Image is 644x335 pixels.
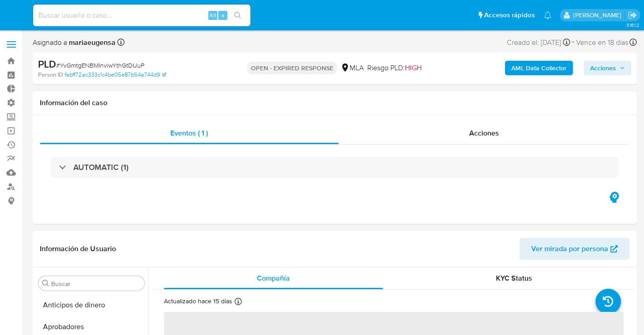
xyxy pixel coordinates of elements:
b: Person ID [38,71,63,79]
span: Ver mirada por persona [531,238,608,260]
a: Salir [628,10,637,20]
div: Creado el: [DATE] [507,36,570,49]
span: Alt [209,11,216,19]
span: Acciones [469,128,499,138]
h1: Información de Usuario [40,244,116,253]
h1: Información del caso [40,98,630,107]
button: Ver mirada por persona [519,238,630,260]
span: Acciones [590,61,616,75]
b: PLD [38,57,56,71]
button: Acciones [584,61,631,75]
span: Riesgo PLD: [367,63,422,73]
div: AUTOMATIC (1) [51,157,619,178]
span: Compañía [257,273,290,283]
button: search-icon [228,9,247,22]
span: s [221,11,224,19]
button: Anticipos de dinero [35,294,148,316]
a: fabff72ac333c1c4be05e87b64a744d9 [65,71,166,79]
h3: AUTOMATIC (1) [73,162,129,172]
input: Buscar usuario o caso... [33,10,250,21]
p: sandra.chabay@mercadolibre.com [573,11,625,19]
input: Buscar [51,280,141,288]
p: Actualizado hace 15 días [164,297,232,306]
span: Vence en 18 días [576,38,628,48]
button: Buscar [42,280,49,287]
span: Accesos rápidos [484,10,535,20]
p: OPEN - EXPIRED RESPONSE [247,62,337,74]
span: - [572,36,574,49]
a: Notificaciones [544,11,552,19]
span: # YvGmtgENBMInviwYthGtDUuP [56,61,144,70]
span: Asignado a [33,38,115,48]
span: KYC Status [496,273,532,283]
button: AML Data Collector [505,61,573,75]
b: AML Data Collector [511,61,567,75]
span: HIGH [405,63,422,73]
b: mariaeugensa [67,37,115,48]
div: MLA [341,63,364,73]
span: Eventos ( 1 ) [170,128,208,138]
